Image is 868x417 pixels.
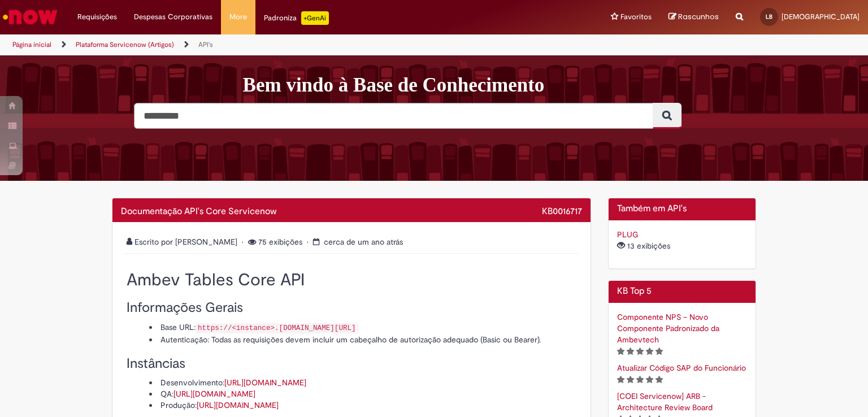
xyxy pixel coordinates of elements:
[656,347,663,355] i: 5
[617,204,748,214] h2: Também em API's
[669,12,719,23] a: Rascunhos
[134,11,212,23] span: Despesas Corporativas
[617,363,746,373] a: Artigo, Atualizar Código SAP do Funcionário, classificação de 5 estrelas
[301,11,329,25] p: +GenAi
[646,376,653,384] i: 4
[229,11,247,23] span: More
[617,241,672,251] span: 13 exibições
[617,286,748,297] h2: KB Top 5
[782,12,860,21] span: [DEMOGRAPHIC_DATA]
[149,399,576,411] li: Produção:
[121,206,277,217] span: Documentação API's Core Servicenow
[617,312,719,345] a: Artigo, Componente NPS – Novo Componente Padronizado da Ambevtech, classificação de 5 estrelas
[617,376,624,384] i: 1
[243,73,765,97] h1: Bem vindo à Base de Conhecimento
[1,6,59,28] img: ServiceNow
[173,389,255,399] a: [URL][DOMAIN_NAME]
[149,334,576,345] li: Autenticação: Todas as requisições devem incluir um cabeçalho de autorização adequado (Basic ou B...
[324,237,403,247] span: cerca de um ano atrás
[620,11,652,23] span: Favoritos
[542,206,582,217] span: KB0016717
[766,13,772,20] span: LB
[224,377,306,388] a: [URL][DOMAIN_NAME]
[242,237,246,247] span: •
[12,40,51,49] a: Página inicial
[76,40,174,49] a: Plataforma Servicenow (Artigos)
[77,11,117,23] span: Requisições
[149,388,576,399] li: QA:
[608,198,757,269] div: Também em API's
[242,237,305,247] span: 75 exibições
[656,376,663,384] i: 5
[646,347,653,355] i: 4
[653,103,682,129] button: Pesquisar
[127,357,576,371] h3: Instâncias
[636,376,644,384] i: 3
[678,11,719,22] span: Rascunhos
[198,40,213,49] a: API's
[149,377,576,388] li: Desenvolvimento:
[617,391,713,412] a: Artigo, [COEI Servicenow] ARB - Architecture Review Board, classificação de 5 estrelas
[196,323,358,333] code: https://<instance>.[DOMAIN_NAME][URL]
[617,347,624,355] i: 1
[127,271,576,289] h2: Ambev Tables Core API
[127,237,240,247] span: Escrito por [PERSON_NAME]
[636,347,644,355] i: 3
[197,400,279,410] a: [URL][DOMAIN_NAME]
[307,237,311,247] span: •
[149,322,576,334] li: Base URL:
[8,34,570,55] ul: Trilhas de página
[627,347,634,355] i: 2
[617,229,638,240] a: PLUG
[127,301,576,315] h3: Informações Gerais
[134,103,653,129] input: Pesquisar
[264,11,329,25] div: Padroniza
[627,376,634,384] i: 2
